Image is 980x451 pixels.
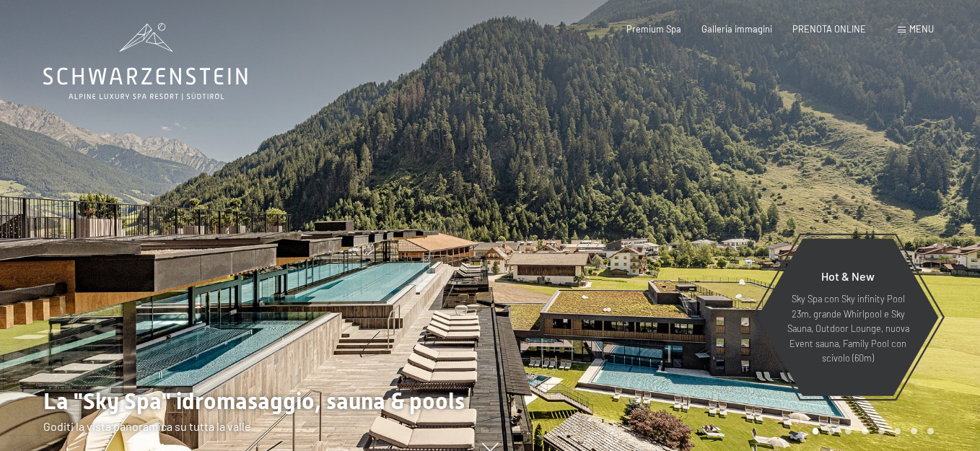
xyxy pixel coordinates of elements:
span: Hot & New [821,269,875,283]
div: Carousel Page 6 [895,428,901,434]
a: PRENOTA ONLINE [792,23,866,35]
div: Carousel Page 8 [927,428,934,434]
a: Hot & New Sky Spa con Sky infinity Pool 23m, grande Whirlpool e Sky Sauna, Outdoor Lounge, nuova ... [756,238,940,397]
div: Carousel Page 2 [828,428,835,434]
div: Carousel Pagination [808,428,934,434]
a: Premium Spa [626,23,681,35]
div: Carousel Page 7 [911,428,917,434]
p: Sky Spa con Sky infinity Pool 23m, grande Whirlpool e Sky Sauna, Outdoor Lounge, nuova Event saun... [785,292,911,365]
div: Carousel Page 3 [845,428,852,434]
div: Carousel Page 4 [862,428,868,434]
div: Carousel Page 1 (Current Slide) [813,428,819,434]
div: Carousel Page 5 [878,428,885,434]
a: Galleria immagini [701,23,772,35]
span: Menu [909,23,934,35]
